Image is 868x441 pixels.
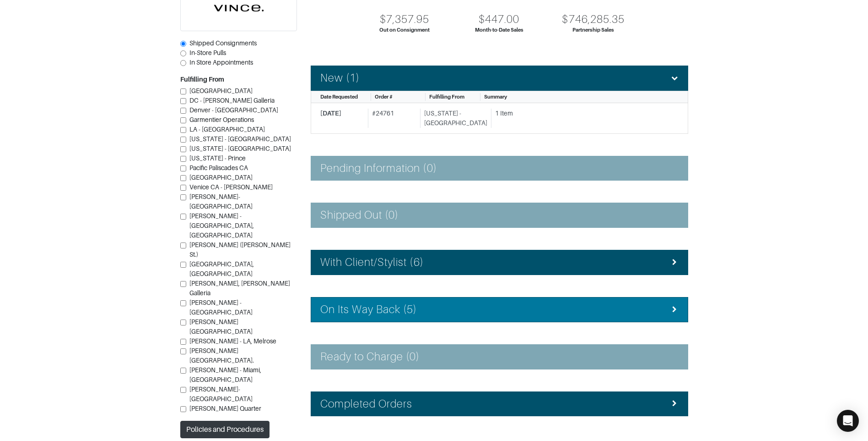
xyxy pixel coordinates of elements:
[189,49,226,56] span: In-Store Pulls
[368,109,416,128] div: # 24761
[180,41,186,47] input: Shipped Consignments
[189,212,254,239] span: [PERSON_NAME] - [GEOGRAPHIC_DATA], [GEOGRAPHIC_DATA]
[429,94,464,99] span: Fulfilling From
[189,260,254,277] span: [GEOGRAPHIC_DATA], [GEOGRAPHIC_DATA]
[180,98,186,104] input: DC - [PERSON_NAME] Galleria
[180,108,186,114] input: Denver - [GEOGRAPHIC_DATA]
[189,135,291,143] span: [US_STATE] - [GEOGRAPHIC_DATA]
[180,75,224,84] label: Fulfilling From
[189,347,254,364] span: [PERSON_NAME][GEOGRAPHIC_DATA].
[180,281,186,287] input: [PERSON_NAME], [PERSON_NAME] Galleria
[479,13,519,26] div: $447.00
[572,26,614,34] div: Partnership Sales
[379,26,430,34] div: Out on Consignment
[180,348,186,354] input: [PERSON_NAME][GEOGRAPHIC_DATA].
[320,162,437,175] h4: Pending Information (0)
[180,243,186,248] input: [PERSON_NAME] ([PERSON_NAME] St.)
[189,193,253,210] span: [PERSON_NAME]-[GEOGRAPHIC_DATA]
[180,300,186,306] input: [PERSON_NAME] - [GEOGRAPHIC_DATA]
[180,88,186,94] input: [GEOGRAPHIC_DATA]
[189,299,253,316] span: [PERSON_NAME] - [GEOGRAPHIC_DATA]
[180,368,186,374] input: [PERSON_NAME] - Miami, [GEOGRAPHIC_DATA]
[180,165,186,171] input: Pacific Paliscades CA
[189,116,254,123] span: Garmentier Operations
[189,145,291,152] span: [US_STATE] - [GEOGRAPHIC_DATA]
[320,94,358,99] span: Date Requested
[320,397,413,411] h4: Completed Orders
[189,39,257,47] span: Shipped Consignments
[180,339,186,345] input: [PERSON_NAME] - LA, Melrose
[320,350,420,364] h4: Ready to Charge (0)
[180,127,186,133] input: LA - [GEOGRAPHIC_DATA]
[180,146,186,152] input: [US_STATE] - [GEOGRAPHIC_DATA]
[189,97,275,104] span: DC - [PERSON_NAME] Galleria
[189,183,273,191] span: Venice CA - [PERSON_NAME]
[189,87,253,94] span: [GEOGRAPHIC_DATA]
[189,405,261,412] span: [PERSON_NAME] Quarter
[189,280,290,297] span: [PERSON_NAME], [PERSON_NAME] Galleria
[189,241,291,258] span: [PERSON_NAME] ([PERSON_NAME] St.)
[180,156,186,162] input: [US_STATE] - Prince
[189,318,253,335] span: [PERSON_NAME][GEOGRAPHIC_DATA]
[180,194,186,200] input: [PERSON_NAME]-[GEOGRAPHIC_DATA]
[180,175,186,181] input: [GEOGRAPHIC_DATA]
[189,366,261,383] span: [PERSON_NAME] - Miami, [GEOGRAPHIC_DATA]
[320,256,424,269] h4: With Client/Stylist (6)
[180,50,186,56] input: In-Store Pulls
[180,387,186,393] input: [PERSON_NAME]- [GEOGRAPHIC_DATA]
[189,174,253,181] span: [GEOGRAPHIC_DATA]
[420,109,487,128] div: [US_STATE] - [GEOGRAPHIC_DATA]
[189,337,276,345] span: [PERSON_NAME] - LA, Melrose
[180,60,186,66] input: In Store Appointments
[180,262,186,268] input: [GEOGRAPHIC_DATA], [GEOGRAPHIC_DATA]
[475,26,523,34] div: Month-to-Date Sales
[837,410,859,432] div: Open Intercom Messenger
[189,164,248,171] span: Pacific Paliscades CA
[180,421,270,438] button: Policies and Procedures
[180,406,186,412] input: [PERSON_NAME] Quarter
[189,59,253,66] span: In Store Appointments
[484,94,507,99] span: Summary
[189,386,253,402] span: [PERSON_NAME]- [GEOGRAPHIC_DATA]
[180,320,186,325] input: [PERSON_NAME][GEOGRAPHIC_DATA]
[380,13,429,26] div: $7,357.95
[180,185,186,191] input: Venice CA - [PERSON_NAME]
[375,94,393,99] span: Order #
[320,72,360,85] h4: New (1)
[180,214,186,220] input: [PERSON_NAME] - [GEOGRAPHIC_DATA], [GEOGRAPHIC_DATA]
[180,117,186,123] input: Garmentier Operations
[320,110,341,117] span: [DATE]
[180,137,186,143] input: [US_STATE] - [GEOGRAPHIC_DATA]
[320,209,399,222] h4: Shipped Out (0)
[189,154,246,162] span: [US_STATE] - Prince
[495,109,672,118] div: 1 Item
[562,13,625,26] div: $746,285.35
[189,106,278,114] span: Denver - [GEOGRAPHIC_DATA]
[189,126,265,133] span: LA - [GEOGRAPHIC_DATA]
[320,303,417,316] h4: On Its Way Back (5)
